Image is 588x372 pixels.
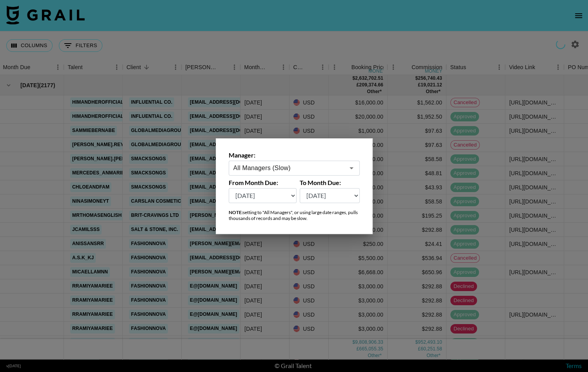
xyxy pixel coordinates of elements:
[229,179,297,187] label: From Month Due:
[229,209,243,215] strong: NOTE:
[229,151,360,159] label: Manager:
[229,209,360,221] div: setting to "All Managers", or using large date ranges, pulls thousands of records and may be slow.
[300,179,360,187] label: To Month Due:
[346,163,357,174] button: Open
